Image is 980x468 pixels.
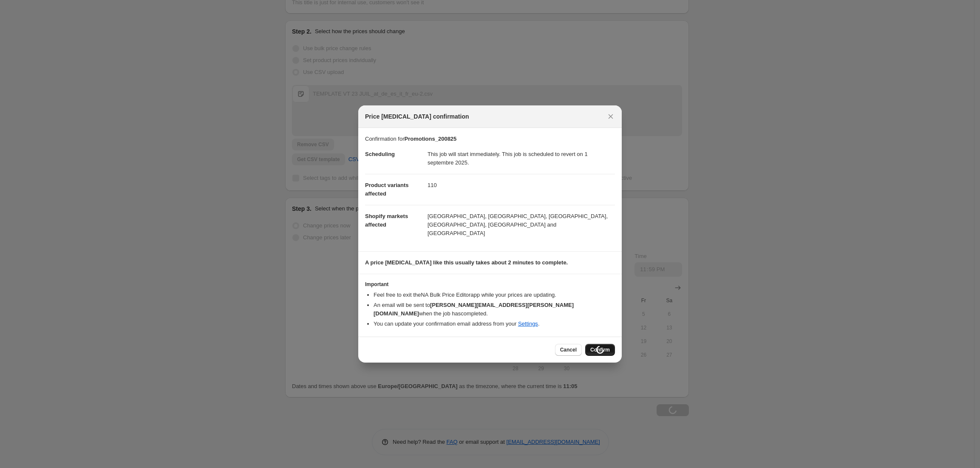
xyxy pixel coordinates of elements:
[365,182,409,197] span: Product variants affected
[555,344,582,356] button: Cancel
[560,346,577,353] span: Cancel
[374,302,574,317] b: [PERSON_NAME][EMAIL_ADDRESS][PERSON_NAME][DOMAIN_NAME]
[518,321,538,327] a: Settings
[365,135,615,143] p: Confirmation for
[365,281,615,288] h3: Important
[605,111,617,122] button: Close
[365,112,469,121] span: Price [MEDICAL_DATA] confirmation
[374,301,615,318] li: An email will be sent to when the job has completed .
[404,136,456,142] b: Promotions_200825
[374,291,615,299] li: Feel free to exit the NA Bulk Price Editor app while your prices are updating.
[365,213,408,228] span: Shopify markets affected
[365,151,395,157] span: Scheduling
[374,320,615,328] li: You can update your confirmation email address from your .
[428,143,615,174] dd: This job will start immediately. This job is scheduled to revert on 1 septembre 2025.
[365,259,568,266] b: A price [MEDICAL_DATA] like this usually takes about 2 minutes to complete.
[428,174,615,196] dd: 110
[428,205,615,244] dd: [GEOGRAPHIC_DATA], [GEOGRAPHIC_DATA], [GEOGRAPHIC_DATA], [GEOGRAPHIC_DATA], [GEOGRAPHIC_DATA] and...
